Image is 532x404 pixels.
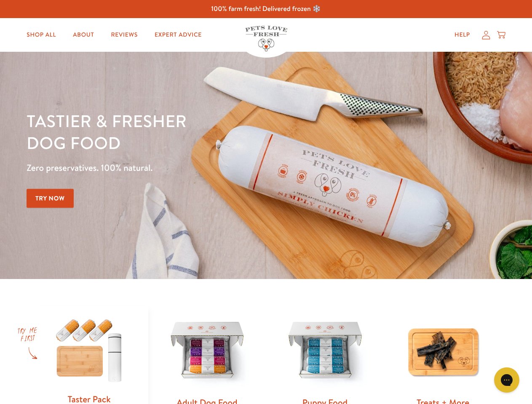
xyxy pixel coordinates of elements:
[104,27,144,43] a: Reviews
[245,26,287,51] img: Pets Love Fresh
[27,110,346,154] h1: Tastier & fresher dog food
[20,27,63,43] a: Shop All
[448,27,477,43] a: Help
[27,160,346,175] p: Zero preservatives. 100% natural.
[148,27,209,43] a: Expert Advice
[27,189,74,208] a: Try Now
[66,27,101,43] a: About
[490,364,524,396] iframe: Gorgias live chat messenger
